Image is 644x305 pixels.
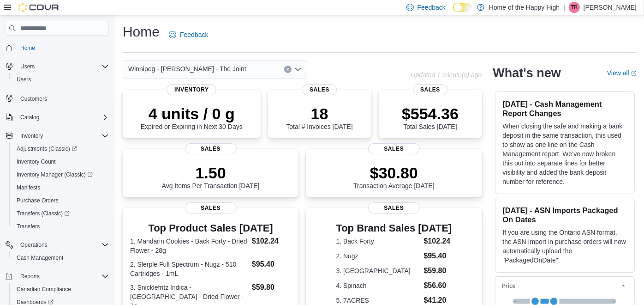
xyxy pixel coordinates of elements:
[13,182,109,193] span: Manifests
[17,61,109,72] span: Users
[13,156,60,167] a: Inventory Count
[493,66,561,80] h2: What's new
[17,223,40,230] span: Transfers
[17,184,40,191] span: Manifests
[368,143,420,154] span: Sales
[2,238,113,251] button: Operations
[123,23,160,41] h1: Home
[284,66,292,73] button: Clear input
[13,143,109,154] span: Adjustments (Classic)
[17,112,43,123] button: Catalog
[9,168,113,181] a: Inventory Manager (Classic)
[413,84,447,95] span: Sales
[424,250,452,262] dd: $95.40
[17,158,56,165] span: Inventory Count
[286,104,352,123] p: 18
[489,2,560,13] p: Home of the Happy High
[631,71,637,76] svg: External link
[9,181,113,194] button: Manifests
[9,207,113,220] a: Transfers (Classic)
[9,155,113,168] button: Inventory Count
[402,104,459,130] div: Total Sales [DATE]
[584,2,637,13] p: [PERSON_NAME]
[17,130,109,141] span: Inventory
[402,104,459,123] p: $554.36
[294,66,302,73] button: Open list of options
[336,237,420,246] dt: 1. Back Forty
[17,92,109,104] span: Customers
[302,84,337,95] span: Sales
[353,164,435,182] p: $30.80
[252,259,291,270] dd: $95.40
[141,104,243,123] p: 4 units / 0 g
[17,254,63,262] span: Cash Management
[20,241,48,249] span: Operations
[17,43,39,54] a: Home
[17,145,77,152] span: Adjustments (Classic)
[411,71,482,79] p: Updated 1 minute(s) ago
[9,194,113,207] button: Purchase Orders
[20,44,35,52] span: Home
[167,84,216,95] span: Inventory
[607,69,637,77] a: View allExternal link
[130,223,291,234] h3: Top Product Sales [DATE]
[453,3,472,12] input: Dark Mode
[130,260,248,278] dt: 2. Slerple Full Spectrum - Nugz - 510 Cartridges - 1mL
[9,220,113,233] button: Transfers
[563,2,565,13] p: |
[2,270,113,283] button: Reports
[17,76,31,83] span: Users
[17,112,109,123] span: Catalog
[252,236,291,247] dd: $102.24
[20,95,47,103] span: Customers
[18,3,60,12] img: Cova
[17,210,70,217] span: Transfers (Classic)
[2,129,113,142] button: Inventory
[17,130,47,141] button: Inventory
[368,202,420,213] span: Sales
[13,208,73,219] a: Transfers (Classic)
[17,197,59,204] span: Purchase Orders
[252,282,291,293] dd: $59.80
[417,3,446,12] span: Feedback
[336,296,420,305] dt: 5. 7ACRES
[424,236,452,247] dd: $102.24
[13,74,35,85] a: Users
[13,169,109,180] span: Inventory Manager (Classic)
[17,271,43,282] button: Reports
[13,284,109,295] span: Canadian Compliance
[13,169,96,180] a: Inventory Manager (Classic)
[130,237,248,255] dt: 1. Mandarin Cookies - Back Forty - Dried Flower - 28g
[503,122,627,186] p: When closing the safe and making a bank deposit in the same transaction, this used to show as one...
[13,182,44,193] a: Manifests
[13,143,81,154] a: Adjustments (Classic)
[569,2,580,13] div: Taylor Birch
[17,239,51,250] button: Operations
[162,164,260,182] p: 1.50
[20,63,35,70] span: Users
[424,280,452,291] dd: $56.60
[162,164,260,189] div: Avg Items Per Transaction [DATE]
[17,239,109,250] span: Operations
[13,284,75,295] a: Canadian Compliance
[17,42,109,54] span: Home
[2,111,113,124] button: Catalog
[9,73,113,86] button: Users
[20,273,40,280] span: Reports
[13,74,109,85] span: Users
[336,223,452,234] h3: Top Brand Sales [DATE]
[17,61,38,72] button: Users
[336,266,420,275] dt: 3. [GEOGRAPHIC_DATA]
[503,228,627,265] p: If you are using the Ontario ASN format, the ASN Import in purchase orders will now automatically...
[9,251,113,264] button: Cash Management
[13,221,43,232] a: Transfers
[13,156,109,167] span: Inventory Count
[13,195,62,206] a: Purchase Orders
[185,202,237,213] span: Sales
[165,25,212,44] a: Feedback
[17,286,71,293] span: Canadian Compliance
[2,91,113,105] button: Customers
[9,142,113,155] a: Adjustments (Classic)
[180,30,208,39] span: Feedback
[9,283,113,296] button: Canadian Compliance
